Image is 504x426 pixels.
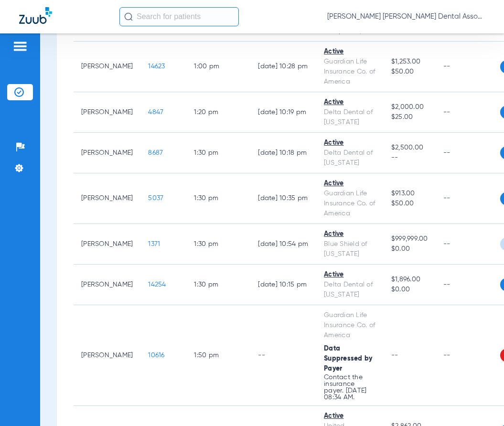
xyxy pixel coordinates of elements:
span: 8687 [148,149,163,156]
span: 14254 [148,281,166,288]
div: Active [324,138,376,148]
span: $1,896.00 [391,275,428,285]
td: [DATE] 10:15 PM [250,265,316,305]
span: $913.00 [391,189,428,199]
td: -- [436,133,500,173]
td: [DATE] 10:18 PM [250,133,316,173]
span: $1,253.00 [391,57,428,67]
span: $50.00 [391,67,428,77]
span: $2,500.00 [391,143,428,153]
div: Active [324,97,376,107]
span: 4847 [148,109,163,116]
td: [DATE] 10:28 PM [250,42,316,92]
td: 1:30 PM [186,133,250,173]
div: Guardian Life Insurance Co. of America [324,189,376,219]
span: $2,000.00 [391,102,428,112]
div: Active [324,179,376,189]
td: [DATE] 10:35 PM [250,173,316,224]
div: Active [324,47,376,57]
span: -- [391,352,398,359]
td: 1:30 PM [186,265,250,305]
td: [PERSON_NAME] [74,173,140,224]
div: Delta Dental of [US_STATE] [324,107,376,128]
span: Data Suppressed by Payer [324,345,372,372]
p: Contact the insurance payer. [DATE] 08:34 AM. [324,374,376,401]
td: 1:50 PM [186,305,250,406]
td: 1:30 PM [186,173,250,224]
img: Search Icon [124,12,133,21]
td: -- [436,42,500,92]
span: 10616 [148,352,164,359]
td: 1:00 PM [186,42,250,92]
span: 1371 [148,241,160,247]
td: [PERSON_NAME] [74,42,140,92]
div: Blue Shield of [US_STATE] [324,239,376,259]
div: Guardian Life Insurance Co. of America [324,57,376,87]
div: Active [324,411,376,421]
td: 1:30 PM [186,224,250,265]
td: [PERSON_NAME] [74,265,140,305]
span: 14623 [148,63,165,70]
td: [DATE] 10:19 PM [250,92,316,133]
td: [DATE] 10:54 PM [250,224,316,265]
span: $999,999.00 [391,234,428,244]
td: -- [436,224,500,265]
td: [PERSON_NAME] [74,305,140,406]
span: $0.00 [391,244,428,254]
span: [PERSON_NAME] [PERSON_NAME] Dental Associates [327,12,485,21]
td: -- [436,265,500,305]
img: Zuub Logo [19,7,52,24]
div: Guardian Life Insurance Co. of America [324,310,376,341]
td: -- [436,305,500,406]
td: -- [250,305,316,406]
td: [PERSON_NAME] [74,224,140,265]
span: $0.00 [391,285,428,295]
span: $25.00 [391,112,428,122]
span: 5037 [148,195,163,202]
td: 1:20 PM [186,92,250,133]
span: -- [391,153,428,163]
td: [PERSON_NAME] [74,133,140,173]
iframe: Chat Widget [456,380,504,426]
div: Delta Dental of [US_STATE] [324,148,376,168]
img: hamburger-icon [12,41,28,52]
div: Active [324,229,376,239]
div: Delta Dental of [US_STATE] [324,280,376,300]
span: $50.00 [391,199,428,209]
div: Active [324,270,376,280]
input: Search for patients [119,7,239,26]
td: [PERSON_NAME] [74,92,140,133]
td: -- [436,92,500,133]
td: -- [436,173,500,224]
